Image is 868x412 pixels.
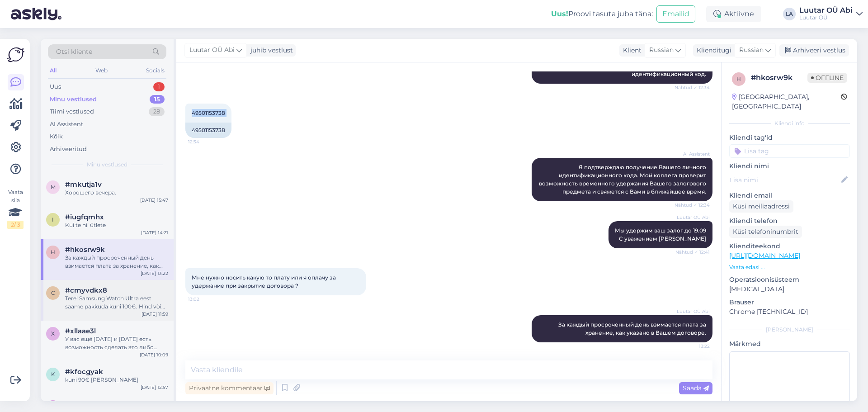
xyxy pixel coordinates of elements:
[729,339,850,349] p: Märkmed
[65,180,102,189] span: #mkutja1v
[65,213,104,221] span: #iugfqmhx
[192,274,337,289] span: Мне нужно носить какую то плату или я оплачу за удержание при закрытие договора ?
[50,132,63,141] div: Kõik
[656,5,695,23] button: Emailid
[676,308,710,315] span: Luutar OÜ Abi
[141,229,168,236] div: [DATE] 14:21
[675,249,710,256] span: Nähtud ✓ 12:41
[729,263,850,271] p: Vaata edasi ...
[799,7,863,21] a: Luutar OÜ AbiLuutar OÜ
[144,65,166,76] div: Socials
[149,107,165,116] div: 28
[94,65,109,76] div: Web
[189,45,235,55] span: Luutar OÜ Abi
[65,400,106,408] span: #xnwzuv6k
[65,189,168,197] div: Хорошего вечера.
[7,188,24,229] div: Vaata siia
[807,73,847,83] span: Offline
[683,384,709,392] span: Saada
[141,270,168,277] div: [DATE] 13:22
[739,45,764,55] span: Russian
[649,45,674,55] span: Russian
[51,184,56,190] span: m
[50,120,83,129] div: AI Assistent
[736,76,741,82] span: h
[729,284,850,294] p: [MEDICAL_DATA]
[799,7,853,14] div: Luutar OÜ Abi
[729,298,850,307] p: Brauser
[50,107,94,116] div: Tiimi vestlused
[676,151,710,157] span: AI Assistent
[65,327,96,335] span: #xllaae3l
[799,14,853,21] div: Luutar OÜ
[7,221,24,229] div: 2 / 3
[65,246,105,254] span: #hkosrw9k
[729,133,850,142] p: Kliendi tag'id
[150,95,165,104] div: 15
[247,46,293,55] div: juhib vestlust
[558,321,708,336] span: За каждый просроченный день взимается плата за хранение, как указано в Вашем договоре.
[7,46,24,63] img: Askly Logo
[185,382,274,394] div: Privaatne kommentaar
[676,343,710,350] span: 13:22
[65,335,168,351] div: У вас ещё [DATE] и [DATE] есть возможность сделать это либо через интернет, либо в конторе.
[51,371,55,378] span: k
[729,251,800,260] a: [URL][DOMAIN_NAME]
[51,289,55,296] span: c
[676,214,710,221] span: Luutar OÜ Abi
[539,164,708,195] span: Я подтверждаю получение Вашего личного идентификационного кода. Мой коллега проверит возможность ...
[140,197,168,204] div: [DATE] 15:47
[65,294,168,311] div: Tere! Samsung Watch Ultra eest saame pakkuda kuni 100€. Hind võib mingil määral muutuda, oleneb k...
[52,216,54,223] span: i
[693,46,731,55] div: Klienditugi
[48,65,58,76] div: All
[730,175,840,185] input: Lisa nimi
[192,109,225,116] span: 49501153738
[779,44,849,57] div: Arhiveeri vestlus
[188,138,222,145] span: 12:34
[185,123,231,138] div: 49501153738
[65,221,168,229] div: Kui te nii ütlete
[141,384,168,391] div: [DATE] 12:57
[65,368,103,376] span: #kfocgyak
[65,376,168,384] div: kuni 90€ [PERSON_NAME]
[65,286,107,294] span: #cmyvdkx8
[551,9,568,18] b: Uus!
[729,200,793,213] div: Küsi meiliaadressi
[783,8,796,20] div: LA
[153,82,165,91] div: 1
[50,145,87,154] div: Arhiveeritud
[729,242,850,251] p: Klienditeekond
[729,161,850,171] p: Kliendi nimi
[140,351,168,358] div: [DATE] 10:09
[675,202,710,208] span: Nähtud ✓ 12:34
[729,226,802,238] div: Küsi telefoninumbrit
[729,144,850,158] input: Lisa tag
[551,9,653,19] div: Proovi tasuta juba täna:
[188,296,222,303] span: 13:02
[729,307,850,317] p: Chrome [TECHNICAL_ID]
[675,84,710,91] span: Nähtud ✓ 12:34
[65,254,168,270] div: За каждый просроченный день взимается плата за хранение, как указано в Вашем договоре.
[50,95,97,104] div: Minu vestlused
[87,161,127,169] span: Minu vestlused
[729,275,850,284] p: Operatsioonisüsteem
[142,311,168,317] div: [DATE] 11:59
[706,6,761,22] div: Aktiivne
[729,216,850,226] p: Kliendi telefon
[615,227,706,242] span: Мы удержим ваш залог до 19.09 С уважением [PERSON_NAME]
[50,82,61,91] div: Uus
[619,46,642,55] div: Klient
[751,72,807,83] div: # hkosrw9k
[729,191,850,200] p: Kliendi email
[56,47,92,57] span: Otsi kliente
[729,119,850,128] div: Kliendi info
[732,92,841,111] div: [GEOGRAPHIC_DATA], [GEOGRAPHIC_DATA]
[729,326,850,334] div: [PERSON_NAME]
[51,249,55,256] span: h
[51,330,55,337] span: x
